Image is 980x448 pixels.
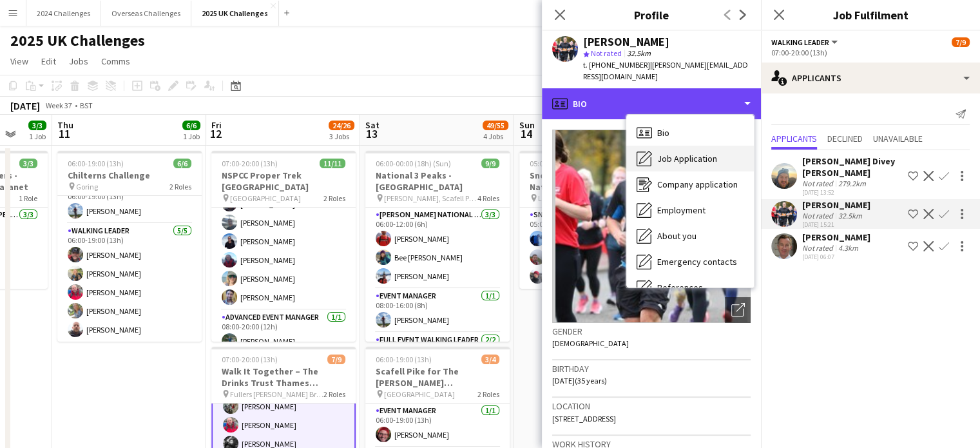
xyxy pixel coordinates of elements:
[28,121,46,130] span: 3/3
[626,171,754,197] div: Company application
[552,363,751,375] h3: Birthday
[211,310,356,354] app-card-role: Advanced Event Manager1/108:00-20:00 (12h)[PERSON_NAME]
[36,53,61,70] a: Edit
[771,48,970,57] div: 07:00-20:00 (13h)
[517,126,535,141] span: 14
[542,88,761,119] div: Bio
[320,159,345,168] span: 11/11
[761,6,980,23] h3: Job Fulfilment
[230,389,323,399] span: Fullers [PERSON_NAME] Brewery, [GEOGRAPHIC_DATA]
[169,182,191,191] span: 2 Roles
[211,170,356,193] h3: NSPCC Proper Trek [GEOGRAPHIC_DATA]
[552,326,751,337] h3: Gender
[57,119,73,131] span: Thu
[952,37,970,47] span: 7/9
[19,159,37,168] span: 3/3
[173,159,191,168] span: 6/6
[329,131,354,141] div: 3 Jobs
[101,55,130,67] span: Comms
[57,151,202,342] app-job-card: 06:00-19:00 (13h)6/6Chilterns Challenge Goring2 RolesEvent Manager1/106:00-19:00 (13h)[PERSON_NAM...
[552,414,616,424] span: [STREET_ADDRESS]
[376,159,451,168] span: 06:00-00:00 (18h) (Sun)
[41,55,56,67] span: Edit
[802,220,870,229] div: [DATE] 15:21
[384,193,477,203] span: [PERSON_NAME], Scafell Pike and Snowdon
[771,134,817,143] span: Applicants
[57,180,202,224] app-card-role: Event Manager1/106:00-19:00 (13h)[PERSON_NAME]
[211,151,356,342] app-job-card: 07:00-20:00 (13h)11/11NSPCC Proper Trek [GEOGRAPHIC_DATA] [GEOGRAPHIC_DATA]2 Roles[PERSON_NAME][P...
[626,146,754,171] div: Job Application
[365,119,380,131] span: Sat
[519,208,664,289] app-card-role: Snowdon National 3 Peaks Walking Leader3/305:00-12:00 (7h)[PERSON_NAME][PERSON_NAME][PERSON_NAME]
[657,256,737,268] span: Emergency contacts
[365,404,510,447] app-card-role: Event Manager1/106:00-19:00 (13h)[PERSON_NAME]
[626,197,754,223] div: Employment
[552,376,607,385] span: [DATE] (35 years)
[26,1,101,26] button: 2024 Challenges
[96,53,135,70] a: Comms
[222,355,278,364] span: 07:00-20:00 (13h)
[76,182,98,191] span: Goring
[481,355,499,364] span: 3/4
[583,60,650,70] span: t. [PHONE_NUMBER]
[55,126,73,141] span: 11
[80,101,93,110] div: BST
[365,151,510,342] app-job-card: 06:00-00:00 (18h) (Sun)9/9National 3 Peaks - [GEOGRAPHIC_DATA] [PERSON_NAME], Scafell Pike and Sn...
[552,400,751,412] h3: Location
[802,253,870,261] div: [DATE] 06:07
[827,134,863,143] span: Declined
[802,211,836,220] div: Not rated
[802,155,903,179] div: [PERSON_NAME] Divey [PERSON_NAME]
[5,53,34,70] a: View
[836,243,861,253] div: 4.3km
[10,99,40,112] div: [DATE]
[477,193,499,203] span: 4 Roles
[365,365,510,389] h3: Scafell Pike for The [PERSON_NAME] [PERSON_NAME] Trust
[530,159,582,168] span: 05:00-12:00 (7h)
[483,131,508,141] div: 4 Jobs
[761,63,980,93] div: Applicants
[657,153,717,164] span: Job Application
[182,121,200,130] span: 6/6
[211,119,222,131] span: Fri
[481,159,499,168] span: 9/9
[552,130,751,323] img: Crew avatar or photo
[657,204,706,216] span: Employment
[211,365,356,389] h3: Walk It Together – The Drinks Trust Thames Footpath Challenge
[19,193,37,203] span: 1 Role
[802,199,870,211] div: [PERSON_NAME]
[64,53,93,70] a: Jobs
[483,121,508,130] span: 49/55
[725,297,751,323] div: Open photos pop-in
[101,1,191,26] button: Overseas Challenges
[43,101,75,110] span: Week 37
[68,159,124,168] span: 06:00-19:00 (13h)
[626,120,754,146] div: Bio
[477,389,499,399] span: 2 Roles
[191,1,279,26] button: 2025 UK Challenges
[657,179,738,190] span: Company application
[57,170,202,181] h3: Chilterns Challenge
[771,37,840,47] button: Walking Leader
[384,389,455,399] span: [GEOGRAPHIC_DATA]
[323,389,345,399] span: 2 Roles
[222,159,278,168] span: 07:00-20:00 (13h)
[519,151,664,289] app-job-card: 05:00-12:00 (7h)3/3Snowdon Local leaders - National 3 Peaks Llanberis1 RoleSnowdon National 3 Pea...
[230,193,301,203] span: [GEOGRAPHIC_DATA]
[10,31,145,50] h1: 2025 UK Challenges
[802,188,903,197] div: [DATE] 13:52
[657,230,697,242] span: About you
[836,211,865,220] div: 32.5km
[29,131,46,141] div: 1 Job
[519,119,535,131] span: Sun
[771,37,829,47] span: Walking Leader
[802,231,870,243] div: [PERSON_NAME]
[323,193,345,203] span: 2 Roles
[363,126,380,141] span: 13
[519,170,664,193] h3: Snowdon Local leaders - National 3 Peaks
[626,223,754,249] div: About you
[657,282,703,293] span: References
[365,170,510,193] h3: National 3 Peaks - [GEOGRAPHIC_DATA]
